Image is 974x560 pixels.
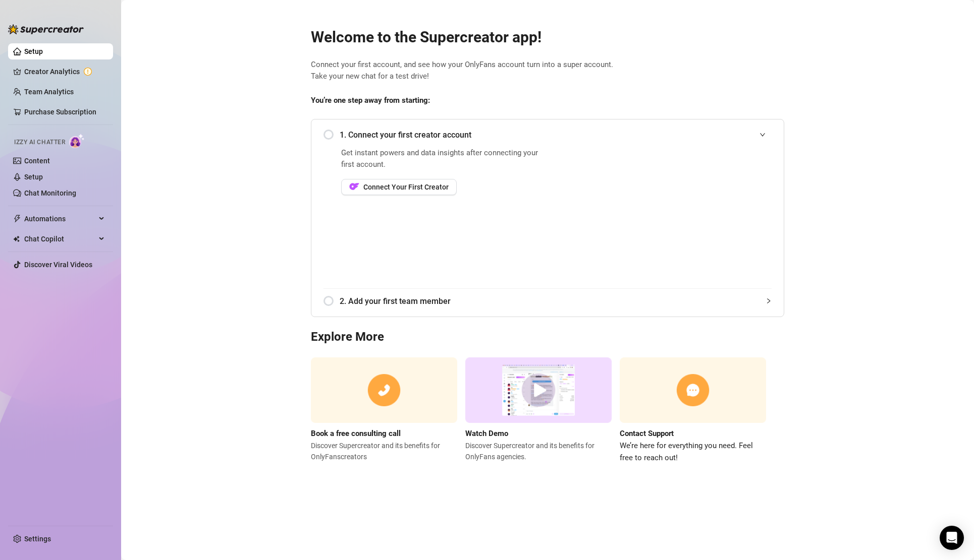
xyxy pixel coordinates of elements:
[311,357,457,423] img: consulting call
[14,138,65,147] span: Izzy AI Chatter
[340,129,772,141] span: 1. Connect your first creator account
[311,59,784,83] span: Connect your first account, and see how your OnlyFans account turn into a super account. Take you...
[311,440,457,462] span: Discover Supercreator and its benefits for OnlyFans creators
[24,64,105,80] a: Creator Analytics exclamation-circle
[24,211,96,227] span: Automations
[311,28,784,47] h2: Welcome to the Supercreator app!
[24,535,51,543] a: Settings
[13,215,21,223] span: thunderbolt
[69,134,85,148] img: AI Chatter
[13,235,20,242] img: Chat Copilot
[311,329,784,345] h3: Explore More
[465,429,508,438] strong: Watch Demo
[465,440,612,462] span: Discover Supercreator and its benefits for OnlyFans agencies.
[363,183,449,191] span: Connect Your First Creator
[760,132,766,138] span: expanded
[620,357,766,423] img: contact support
[620,440,766,464] span: We’re here for everything you need. Feel free to reach out!
[24,47,43,55] a: Setup
[341,147,545,171] span: Get instant powers and data insights after connecting your first account.
[311,357,457,464] a: Book a free consulting callDiscover Supercreator and its benefits for OnlyFanscreators
[620,429,674,438] strong: Contact Support
[24,231,96,247] span: Chat Copilot
[341,179,457,195] button: OFConnect Your First Creator
[465,357,612,423] img: supercreator demo
[341,179,545,195] a: OFConnect Your First Creator
[570,147,772,276] iframe: Add Creators
[940,526,964,550] div: Open Intercom Messenger
[340,295,772,307] span: 2. Add your first team member
[24,88,74,96] a: Team Analytics
[24,108,96,116] a: Purchase Subscription
[24,261,92,269] a: Discover Viral Videos
[323,289,772,314] div: 2. Add your first team member
[24,173,43,181] a: Setup
[465,357,612,464] a: Watch DemoDiscover Supercreator and its benefits for OnlyFans agencies.
[311,96,430,105] strong: You’re one step away from starting:
[766,298,772,304] span: collapsed
[349,181,359,192] img: OF
[24,157,50,165] a: Content
[323,122,772,147] div: 1. Connect your first creator account
[311,429,401,438] strong: Book a free consulting call
[24,189,76,197] a: Chat Monitoring
[8,24,84,34] img: logo-BBDzfeDw.svg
